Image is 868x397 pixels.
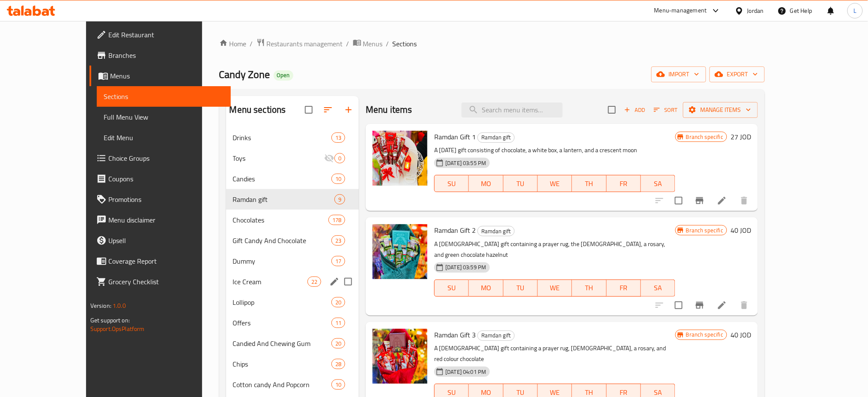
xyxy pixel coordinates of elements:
[233,194,335,205] span: Ramdan gift
[89,24,231,45] a: Edit Restaurant
[89,230,231,251] a: Upsell
[226,230,359,251] div: Gift Candy And Chocolate23
[89,45,231,66] a: Branches
[683,133,727,141] span: Branch specific
[332,237,345,245] span: 23
[219,39,247,49] a: Home
[108,194,224,205] span: Promotions
[734,190,755,211] button: delete
[219,38,765,49] nav: breadcrumb
[267,39,343,49] span: Restaurants management
[233,297,331,307] span: Lollipop
[331,379,345,390] div: items
[478,132,514,142] span: Ramdan gift
[576,282,603,294] span: TH
[477,331,515,341] div: Ramdan gift
[335,195,345,204] span: 9
[89,210,231,230] a: Menu disclaimer
[373,224,427,279] img: Ramdan Gift 2
[331,359,345,369] div: items
[89,148,231,168] a: Choice Groups
[731,224,751,236] h6: 40 JOD
[641,175,675,192] button: SA
[110,71,224,81] span: Menus
[434,145,675,156] p: A [DATE] gift consisting of chocolate, a white box, a lantern, and a crescent moon
[603,101,621,119] span: Select section
[233,277,307,287] span: Ice Cream
[97,86,231,107] a: Sections
[332,134,345,142] span: 13
[332,298,345,307] span: 20
[233,174,331,184] div: Candies
[90,315,130,326] span: Get support on:
[90,300,111,311] span: Version:
[623,105,646,115] span: Add
[683,226,727,235] span: Branch specific
[717,300,727,310] a: Edit menu item
[651,66,706,82] button: import
[683,331,727,339] span: Branch specific
[478,226,514,236] span: Ramdan gift
[89,168,231,189] a: Coupons
[335,154,345,162] span: 0
[233,338,331,349] div: Candied And Chewing Gum
[683,102,758,118] button: Manage items
[469,280,503,297] button: MO
[233,256,331,266] span: Dummy
[731,329,751,341] h6: 40 JOD
[607,175,641,192] button: FR
[572,280,606,297] button: TH
[219,65,270,84] span: Candy Zone
[504,175,538,192] button: TU
[716,69,758,80] span: export
[734,295,755,316] button: delete
[226,251,359,271] div: Dummy17
[434,239,675,260] p: A [DEMOGRAPHIC_DATA] gift containing a prayer rug, the [DEMOGRAPHIC_DATA], a rosary, and green ch...
[318,99,338,120] span: Sort sections
[621,103,648,117] button: Add
[97,127,231,148] a: Edit Menu
[442,368,489,376] span: [DATE] 04:01 PM
[332,319,345,327] span: 11
[108,235,224,246] span: Upsell
[104,91,224,102] span: Sections
[324,153,334,163] svg: Inactive section
[226,127,359,148] div: Drinks13
[331,297,345,307] div: items
[226,168,359,189] div: Candies10
[328,215,345,225] div: items
[731,131,751,143] h6: 27 JOD
[478,331,514,340] span: Ramdan gift
[226,333,359,354] div: Candied And Chewing Gum20
[257,38,343,49] a: Restaurants management
[641,280,675,297] button: SA
[472,177,500,190] span: MO
[438,177,465,190] span: SU
[233,379,331,390] span: Cotton candy And Popcorn
[644,177,672,190] span: SA
[717,195,727,206] a: Edit menu item
[538,280,572,297] button: WE
[366,103,412,116] h2: Menu items
[226,313,359,333] div: Offers11
[670,192,688,210] span: Select to update
[477,132,515,143] div: Ramdan gift
[652,103,680,117] button: Sort
[331,318,345,328] div: items
[104,132,224,143] span: Edit Menu
[230,103,286,116] h2: Menu sections
[710,66,765,82] button: export
[233,132,331,143] div: Drinks
[541,177,569,190] span: WE
[373,131,427,186] img: Ramdan Gift 1
[332,381,345,389] span: 10
[226,354,359,374] div: Chips28
[233,153,325,163] span: Toys
[331,235,345,246] div: items
[329,216,345,224] span: 178
[386,39,389,49] li: /
[538,175,572,192] button: WE
[233,235,331,246] span: Gift Candy And Chocolate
